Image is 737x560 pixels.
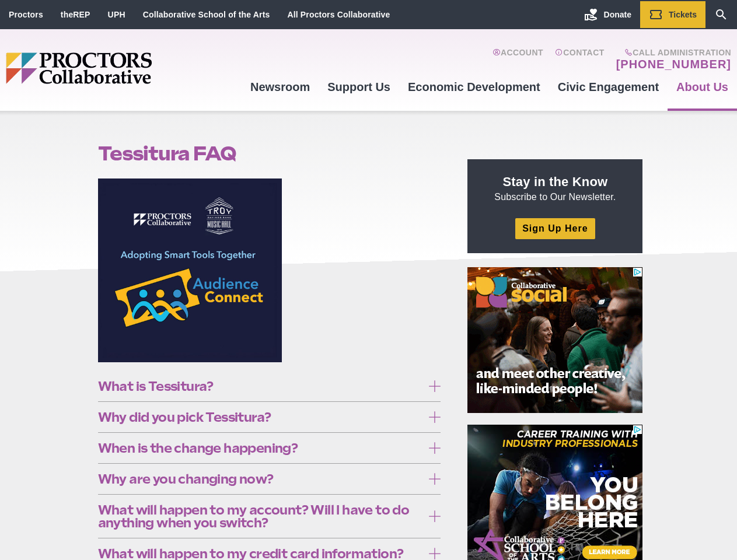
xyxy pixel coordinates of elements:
a: Newsroom [242,71,319,103]
a: Tickets [640,1,705,28]
img: Proctors logo [6,52,242,84]
span: What will happen to my account? Will I have to do anything when you switch? [98,503,423,529]
span: What will happen to my credit card information? [98,547,423,560]
a: Search [705,1,737,28]
span: When is the change happening? [98,442,423,454]
a: About Us [668,71,737,103]
span: Why did you pick Tessitura? [98,411,423,423]
h1: Tessitura FAQ [98,142,441,164]
a: Civic Engagement [549,71,668,103]
a: theREP [61,10,90,19]
a: Collaborative School of the Arts [143,10,270,19]
a: Support Us [319,71,399,103]
a: [PHONE_NUMBER] [616,57,731,71]
span: Donate [604,10,631,19]
p: Subscribe to Our Newsletter. [481,173,628,204]
span: Why are you changing now? [98,473,423,485]
span: Tickets [669,10,697,19]
span: Call Administration [613,48,731,57]
a: Contact [555,48,605,71]
a: All Proctors Collaborative [287,10,390,19]
a: Donate [575,1,640,28]
a: Proctors [9,10,43,19]
iframe: Advertisement [467,267,642,413]
a: Sign Up Here [515,218,595,239]
a: UPH [108,10,125,19]
a: Economic Development [399,71,549,103]
strong: Stay in the Know [503,174,608,189]
span: What is Tessitura? [98,380,423,393]
a: Account [493,48,543,71]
